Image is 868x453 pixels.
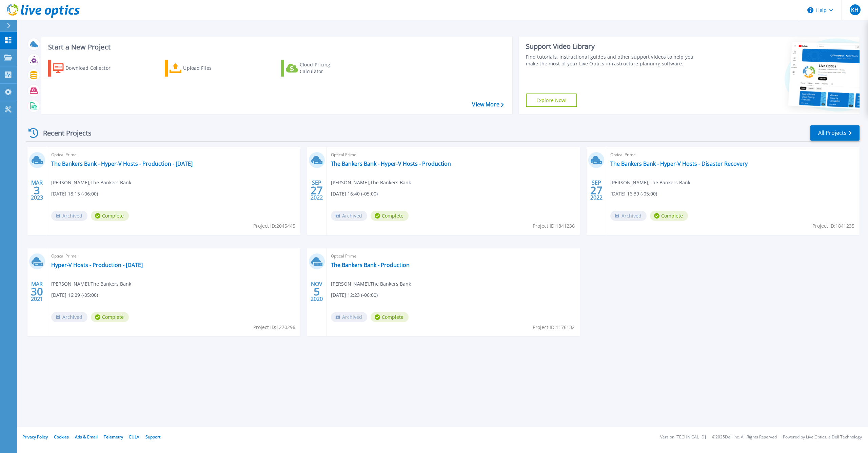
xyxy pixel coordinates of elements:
div: MAR 2021 [31,279,43,304]
a: Telemetry [104,434,123,440]
span: [PERSON_NAME] , The Bankers Bank [610,179,690,186]
div: NOV 2020 [310,279,323,304]
div: Cloud Pricing Calculator [300,61,354,75]
div: Recent Projects [26,125,101,141]
a: Hyper-V Hosts - Production - [DATE] [51,262,143,268]
a: View More [472,101,504,108]
span: Complete [650,211,688,221]
span: Complete [91,211,129,221]
span: [PERSON_NAME] , The Bankers Bank [51,179,131,186]
a: Cloud Pricing Calculator [281,60,357,77]
li: © 2025 Dell Inc. All Rights Reserved [712,435,777,439]
span: Project ID: 2045445 [253,222,295,230]
li: Powered by Live Optics, a Dell Technology [783,435,862,439]
span: [PERSON_NAME] , The Bankers Bank [331,179,411,186]
span: Complete [371,211,409,221]
span: 30 [31,289,43,294]
div: SEP 2022 [310,178,323,203]
a: The Bankers Bank - Hyper-V Hosts - Production [331,160,451,167]
span: [DATE] 12:23 (-06:00) [331,291,378,299]
span: Optical Prime [51,252,296,260]
a: Ads & Email [75,434,98,440]
a: All Projects [810,125,860,141]
span: [DATE] 16:39 (-05:00) [610,190,657,198]
span: KH [851,7,859,13]
span: Archived [331,312,367,322]
span: Optical Prime [331,252,576,260]
span: 27 [311,187,323,193]
span: Archived [610,211,647,221]
h3: Start a New Project [48,43,504,51]
a: EULA [129,434,139,440]
a: Download Collector [48,60,124,77]
a: Upload Files [165,60,240,77]
span: 27 [590,187,603,193]
span: Optical Prime [331,151,576,159]
span: Complete [91,312,129,322]
a: Privacy Policy [22,434,48,440]
div: Download Collector [65,61,120,75]
span: [DATE] 18:15 (-06:00) [51,190,98,198]
span: [DATE] 16:40 (-05:00) [331,190,378,198]
span: [PERSON_NAME] , The Bankers Bank [51,280,131,288]
span: Archived [51,211,87,221]
span: Project ID: 1176132 [533,324,575,331]
span: Project ID: 1270296 [253,324,295,331]
span: 3 [34,187,40,193]
span: Optical Prime [610,151,855,159]
span: Project ID: 1841235 [812,222,854,230]
div: SEP 2022 [590,178,603,203]
div: Support Video Library [526,42,702,51]
a: The Bankers Bank - Production [331,262,410,268]
span: 5 [314,289,320,294]
a: The Bankers Bank - Hyper-V Hosts - Production - [DATE] [51,160,193,167]
span: Archived [331,211,367,221]
a: Explore Now! [526,94,577,107]
a: Support [145,434,160,440]
span: Project ID: 1841236 [533,222,575,230]
div: Upload Files [183,61,237,75]
a: Cookies [54,434,69,440]
div: Find tutorials, instructional guides and other support videos to help you make the most of your L... [526,54,702,67]
span: Optical Prime [51,151,296,159]
span: [DATE] 16:29 (-05:00) [51,291,98,299]
div: MAR 2023 [31,178,43,203]
a: The Bankers Bank - Hyper-V Hosts - Disaster Recovery [610,160,748,167]
li: Version: [TECHNICAL_ID] [660,435,706,439]
span: Complete [371,312,409,322]
span: Archived [51,312,87,322]
span: [PERSON_NAME] , The Bankers Bank [331,280,411,288]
